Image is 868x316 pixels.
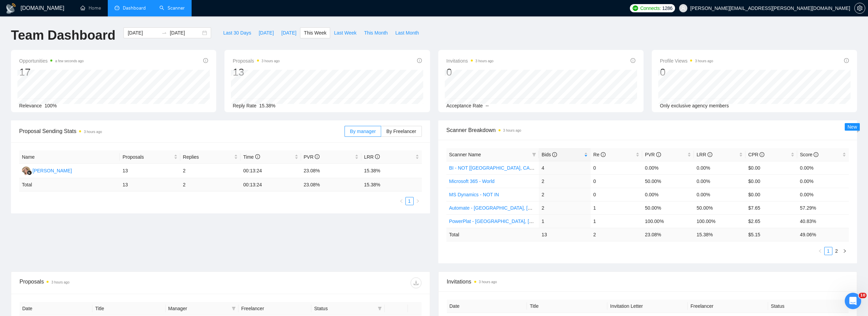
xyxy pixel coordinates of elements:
[262,59,280,63] time: 3 hours ago
[183,153,233,161] span: Replies
[19,127,345,135] span: Proposal Sending Stats
[304,154,320,160] span: PVR
[120,150,180,164] th: Proposals
[539,201,591,214] td: 2
[694,161,746,174] td: 0.00%
[315,154,320,159] span: info-circle
[660,103,729,108] span: Only exclusive agency members
[128,29,159,37] input: Start date
[485,103,489,108] span: --
[531,149,537,160] span: filter
[411,277,422,288] button: download
[449,165,587,171] a: BI - NOT [[GEOGRAPHIC_DATA], CAN, [GEOGRAPHIC_DATA]]
[115,5,119,10] span: dashboard
[417,58,422,63] span: info-circle
[631,58,635,63] span: info-circle
[694,188,746,201] td: 0.00%
[243,154,260,160] span: Time
[391,27,423,38] button: Last Month
[527,300,607,313] th: Title
[760,152,764,157] span: info-circle
[642,201,694,214] td: 50.00%
[350,129,376,134] span: By manager
[656,152,661,157] span: info-circle
[399,199,403,203] span: left
[166,302,238,315] th: Manager
[19,103,42,108] span: Relevance
[330,27,360,38] button: Last Week
[22,168,72,173] a: VZ[PERSON_NAME]
[255,27,277,38] button: [DATE]
[694,201,746,214] td: 50.00%
[593,152,606,157] span: Re
[364,154,380,160] span: LRR
[446,57,494,65] span: Invitations
[255,154,260,159] span: info-circle
[503,129,521,132] time: 3 hours ago
[539,188,591,201] td: 2
[241,164,301,178] td: 00:13:24
[854,5,865,11] a: setting
[746,188,797,201] td: $0.00
[695,59,713,63] time: 3 hours ago
[301,164,361,178] td: 23.08%
[44,103,57,108] span: 100%
[376,303,383,314] span: filter
[180,150,241,164] th: Replies
[33,167,72,174] div: [PERSON_NAME]
[378,306,382,311] span: filter
[84,130,102,134] time: 3 hours ago
[591,161,642,174] td: 0
[168,305,229,312] span: Manager
[159,5,185,11] a: searchScanner
[233,103,256,108] span: Reply Rate
[19,150,120,164] th: Name
[476,59,494,63] time: 3 hours ago
[797,174,849,188] td: 0.00%
[449,152,481,157] span: Scanner Name
[633,5,638,11] img: upwork-logo.png
[232,306,236,311] span: filter
[27,170,32,175] img: gigradar-bm.png
[414,197,422,205] li: Next Page
[660,66,713,79] div: 0
[642,228,694,241] td: 23.08 %
[203,58,208,63] span: info-circle
[642,174,694,188] td: 50.00%
[591,174,642,188] td: 0
[797,188,849,201] td: 0.00%
[797,214,849,228] td: 40.83%
[591,214,642,228] td: 1
[180,164,241,178] td: 2
[123,5,146,11] span: Dashboard
[449,192,499,197] a: MS Dynamics - NOT IN
[539,174,591,188] td: 2
[601,152,606,157] span: info-circle
[825,247,832,255] a: 1
[841,247,849,255] li: Next Page
[397,197,405,205] button: left
[361,178,422,192] td: 15.38 %
[161,30,167,36] span: to
[230,303,237,314] span: filter
[607,300,688,313] th: Invitation Letter
[660,57,713,65] span: Profile Views
[300,27,330,38] button: This Week
[855,5,865,11] span: setting
[397,197,405,205] li: Previous Page
[5,3,16,14] img: logo
[845,293,861,309] iframe: Intercom live chat
[843,249,847,253] span: right
[814,152,818,157] span: info-circle
[304,29,326,37] span: This Week
[360,27,391,38] button: This Month
[816,247,824,255] button: left
[120,178,180,192] td: 13
[277,27,300,38] button: [DATE]
[361,164,422,178] td: 15.38%
[416,199,420,203] span: right
[642,161,694,174] td: 0.00%
[746,201,797,214] td: $7.65
[122,153,172,161] span: Proposals
[708,152,712,157] span: info-circle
